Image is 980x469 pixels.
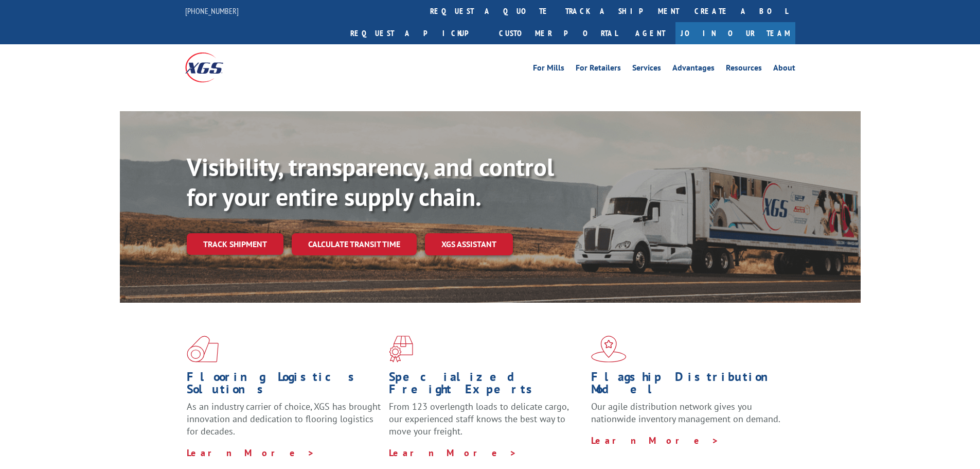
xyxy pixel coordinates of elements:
[491,22,625,44] a: Customer Portal
[187,447,315,459] a: Learn More >
[726,64,762,75] a: Resources
[343,22,491,44] a: Request a pickup
[187,336,219,362] img: xgs-icon-total-supply-chain-intelligence-red
[292,233,417,255] a: Calculate transit time
[187,371,381,401] h1: Flooring Logistics Solutions
[389,371,583,401] h1: Specialized Freight Experts
[187,233,283,255] a: Track shipment
[187,401,381,437] span: As an industry carrier of choice, XGS has brought innovation and dedication to flooring logistics...
[389,401,583,446] p: From 123 overlength loads to delicate cargo, our experienced staff knows the best way to move you...
[576,64,621,75] a: For Retailers
[773,64,795,75] a: About
[591,401,780,425] span: Our agile distribution network gives you nationwide inventory management on demand.
[389,336,413,362] img: xgs-icon-focused-on-flooring-red
[591,435,719,446] a: Learn More >
[591,336,627,362] img: xgs-icon-flagship-distribution-model-red
[675,22,795,44] a: Join Our Team
[632,64,661,75] a: Services
[533,64,564,75] a: For Mills
[389,447,517,459] a: Learn More >
[591,371,786,401] h1: Flagship Distribution Model
[185,6,239,16] a: [PHONE_NUMBER]
[672,64,715,75] a: Advantages
[625,22,675,44] a: Agent
[187,151,554,213] b: Visibility, transparency, and control for your entire supply chain.
[425,233,513,255] a: XGS ASSISTANT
